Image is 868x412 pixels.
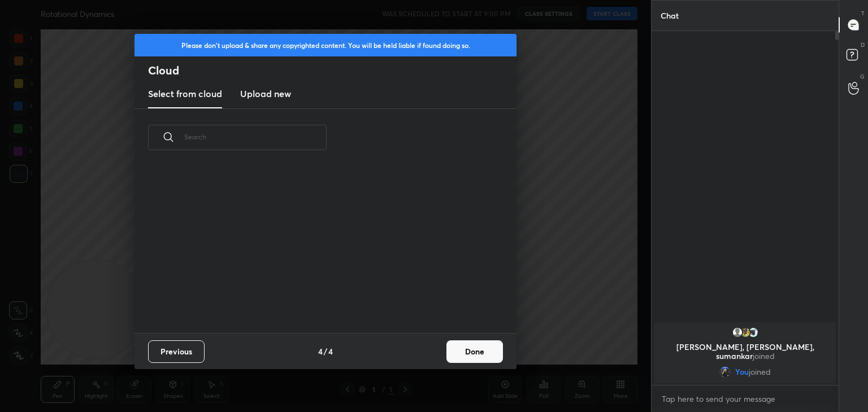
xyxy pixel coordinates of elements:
h2: Cloud [148,63,517,78]
h4: 4 [318,345,323,357]
input: Search [184,113,327,161]
h4: / [324,345,327,357]
h4: 4 [328,345,333,357]
h3: Upload new [240,87,291,100]
button: Previous [148,340,205,363]
p: G [860,72,865,81]
h3: Select from cloud [148,87,222,100]
img: 4d25eee297ba45ad9c4fd6406eb4518f.jpg [740,327,751,338]
p: T [861,9,865,17]
p: [PERSON_NAME], [PERSON_NAME], sumankar [661,343,829,361]
img: 7e9615188b8f4f83b374ca1d0ddd5c9d.61161670_3 [748,327,759,338]
img: d89acffa0b7b45d28d6908ca2ce42307.jpg [719,366,731,378]
p: Chat [652,1,688,30]
div: grid [652,320,839,385]
div: Please don't upload & share any copyrighted content. You will be held liable if found doing so. [134,34,517,56]
span: You [735,367,749,376]
img: default.png [732,327,743,338]
p: D [861,41,865,49]
span: joined [749,367,771,376]
span: joined [753,350,775,361]
button: Done [446,340,503,363]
